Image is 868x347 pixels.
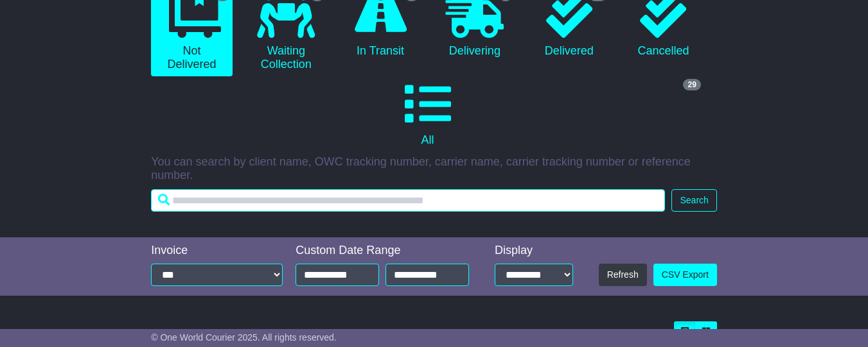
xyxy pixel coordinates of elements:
span: 29 [683,79,700,90]
div: Custom Date Range [296,244,475,258]
div: Invoice [151,244,283,258]
a: 29 All [151,76,704,152]
p: You can search by client name, OWC tracking number, carrier name, carrier tracking number or refe... [151,155,717,183]
div: Display [495,244,573,258]
span: © One World Courier 2025. All rights reserved. [151,332,337,343]
a: CSV Export [653,264,717,286]
button: Refresh [599,264,647,286]
button: Search [671,189,716,212]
